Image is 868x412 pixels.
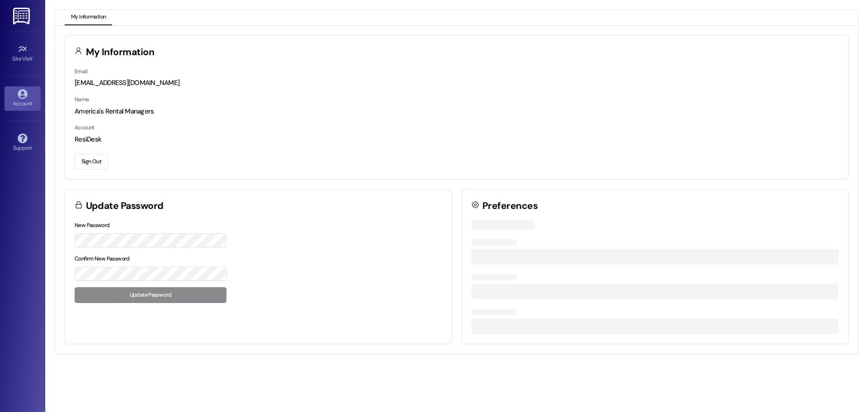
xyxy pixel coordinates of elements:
[33,54,34,61] span: •
[75,96,89,103] label: Name
[75,124,94,131] label: Account
[5,42,41,66] a: Site Visit •
[482,201,538,211] h3: Preferences
[75,78,839,88] div: [EMAIL_ADDRESS][DOMAIN_NAME]
[75,222,110,229] label: New Password
[5,131,41,155] a: Support
[75,68,87,75] label: Email
[75,107,839,116] div: America's Rental Managers
[75,135,839,144] div: ResiDesk
[86,201,164,211] h3: Update Password
[86,47,155,57] h3: My Information
[75,255,130,262] label: Confirm New Password
[75,154,108,170] button: Sign Out
[65,10,112,25] button: My Information
[5,86,41,111] a: Account
[13,8,32,24] img: ResiDesk Logo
